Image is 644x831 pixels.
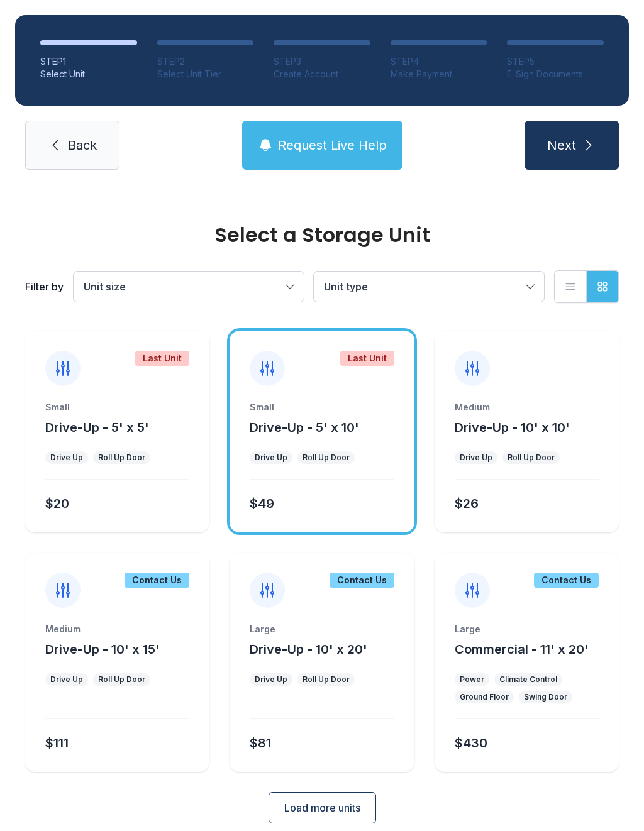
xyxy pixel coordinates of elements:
[84,280,126,293] span: Unit size
[455,419,570,436] button: Drive-Up - 10' x 10'
[255,674,287,685] div: Drive Up
[250,419,359,436] button: Drive-Up - 5' x 10'
[50,453,83,463] div: Drive Up
[524,692,567,702] div: Swing Door
[274,55,370,68] div: STEP 3
[45,401,189,414] div: Small
[250,642,367,657] span: Drive-Up - 10' x 20'
[278,136,387,154] span: Request Live Help
[391,55,487,68] div: STEP 4
[157,55,254,68] div: STEP 2
[455,734,487,752] div: $430
[45,623,189,636] div: Medium
[324,280,368,293] span: Unit type
[455,495,479,512] div: $26
[303,453,350,463] div: Roll Up Door
[391,68,487,80] div: Make Payment
[455,641,589,658] button: Commercial - 11' x 20'
[547,136,576,154] span: Next
[250,495,274,512] div: $49
[455,642,589,657] span: Commercial - 11' x 20'
[508,453,555,463] div: Roll Up Door
[45,734,69,752] div: $111
[157,68,254,80] div: Select Unit Tier
[455,420,570,435] span: Drive-Up - 10' x 10'
[507,55,604,68] div: STEP 5
[40,55,137,68] div: STEP 1
[250,641,367,658] button: Drive-Up - 10' x 20'
[455,401,599,414] div: Medium
[74,272,304,302] button: Unit size
[40,68,137,80] div: Select Unit
[340,351,394,366] div: Last Unit
[534,573,599,588] div: Contact Us
[274,68,370,80] div: Create Account
[250,734,271,752] div: $81
[25,225,619,245] div: Select a Storage Unit
[125,573,189,588] div: Contact Us
[25,279,64,294] div: Filter by
[45,420,149,435] span: Drive-Up - 5' x 5'
[45,495,69,512] div: $20
[250,401,394,414] div: Small
[314,272,544,302] button: Unit type
[50,674,83,685] div: Drive Up
[460,453,492,463] div: Drive Up
[45,641,160,658] button: Drive-Up - 10' x 15'
[303,674,350,685] div: Roll Up Door
[499,674,557,685] div: Climate Control
[284,800,360,815] span: Load more units
[98,674,145,685] div: Roll Up Door
[98,453,145,463] div: Roll Up Door
[255,453,287,463] div: Drive Up
[507,68,604,80] div: E-Sign Documents
[45,642,160,657] span: Drive-Up - 10' x 15'
[68,136,97,154] span: Back
[460,692,509,702] div: Ground Floor
[460,674,484,685] div: Power
[455,623,599,636] div: Large
[45,419,149,436] button: Drive-Up - 5' x 5'
[250,623,394,636] div: Large
[330,573,394,588] div: Contact Us
[250,420,359,435] span: Drive-Up - 5' x 10'
[135,351,189,366] div: Last Unit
